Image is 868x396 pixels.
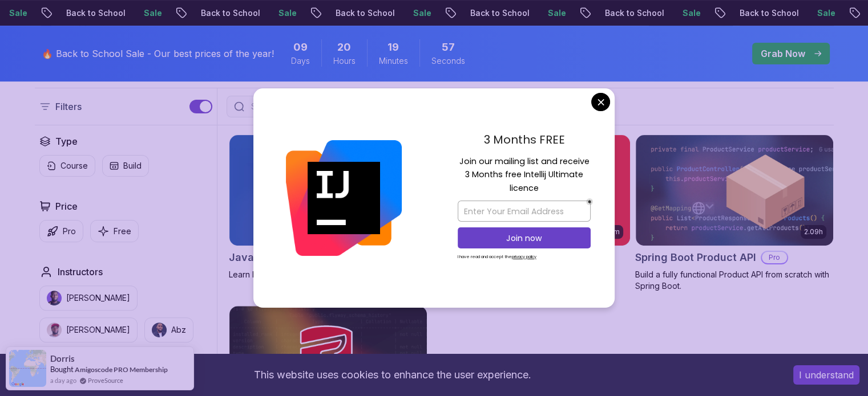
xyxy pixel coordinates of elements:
button: Pro [39,220,83,242]
span: 57 Seconds [442,39,455,55]
input: Search Java, React, Spring boot ... [249,101,493,112]
button: instructor img[PERSON_NAME] [39,285,138,311]
a: Amigoscode PRO Membership [75,365,168,374]
span: Days [291,55,310,67]
p: 🔥 Back to School Sale - Our best prices of the year! [42,47,274,60]
img: instructor img [47,291,62,305]
span: Bought [50,365,74,374]
p: Free [114,226,131,237]
span: 9 Days [293,39,308,55]
img: Spring Boot Product API card [636,135,833,246]
span: Dorris [50,354,75,364]
span: a day ago [50,375,76,385]
button: Build [102,155,149,177]
p: Build [123,160,142,172]
p: Back to School [302,7,380,19]
p: Sale [380,7,417,19]
p: Sale [784,7,821,19]
img: provesource social proof notification image [9,350,46,387]
span: Seconds [431,55,465,67]
p: Filters [55,100,82,113]
a: ProveSource [88,375,123,385]
p: Sale [515,7,551,19]
span: 20 Hours [337,39,351,55]
img: instructor img [152,322,167,337]
h2: Java CLI Build [229,250,301,266]
img: instructor img [47,322,62,337]
p: Sale [245,7,282,19]
p: Back to School [706,7,784,19]
p: Back to School [437,7,515,19]
a: Spring Boot Product API card2.09hSpring Boot Product APIProBuild a fully functional Product API f... [635,134,834,292]
p: Abz [171,324,186,336]
p: Learn how to build a CLI application with Java. [229,269,427,280]
a: Java CLI Build card28mJava CLI BuildProLearn how to build a CLI application with Java. [229,134,427,280]
p: [PERSON_NAME] [66,324,130,336]
p: [PERSON_NAME] [66,292,130,304]
span: Minutes [379,55,408,67]
h2: Type [55,134,78,148]
span: 19 Minutes [387,39,399,55]
div: This website uses cookies to enhance the user experience. [9,362,776,387]
p: Back to School [168,7,245,19]
button: Accept cookies [793,365,859,385]
p: Pro [63,226,76,237]
h2: Spring Boot Product API [635,250,756,266]
h2: Price [55,199,78,213]
button: Free [90,220,139,242]
button: instructor img[PERSON_NAME] [39,317,138,342]
p: Back to School [33,7,111,19]
button: instructor imgAbz [144,317,193,342]
button: Course [39,155,95,177]
p: Sale [649,7,686,19]
img: Java CLI Build card [229,135,427,246]
p: Sale [111,7,147,19]
p: Course [60,160,88,172]
p: Grab Now [761,47,805,60]
span: Hours [333,55,356,67]
p: Build a fully functional Product API from scratch with Spring Boot. [635,269,834,292]
p: Pro [762,252,787,263]
p: Back to School [572,7,649,19]
h2: Instructors [58,265,103,279]
p: 2.09h [804,227,823,236]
